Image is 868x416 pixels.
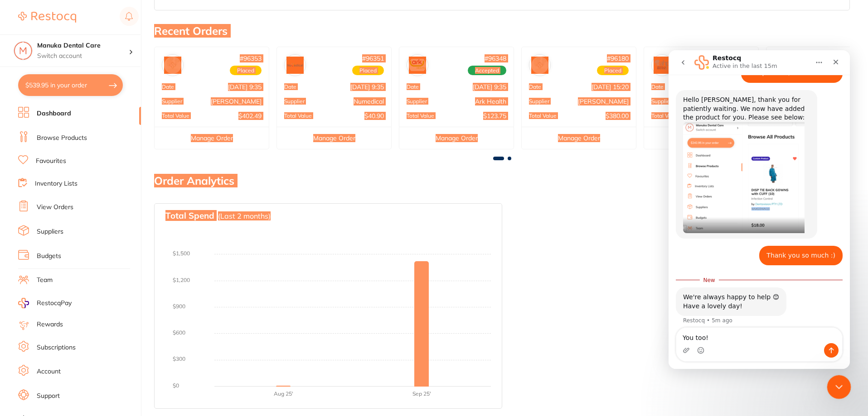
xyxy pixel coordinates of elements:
p: Supplier [162,98,182,105]
a: Budgets [37,252,61,261]
p: Supplier [651,98,672,105]
button: Manage Order [399,127,514,149]
p: $402.49 [238,112,262,120]
p: Numedical [354,98,384,105]
h4: Manuka Dental Care [37,41,129,50]
a: Suppliers [37,227,63,236]
p: [DATE] 15:20 [592,83,629,91]
a: Dashboard [37,109,71,118]
p: # 96353 [240,55,262,62]
a: Restocq Logo [18,7,76,28]
span: Placed [230,66,262,76]
iframe: Intercom live chat [669,50,850,369]
button: $539.95 in your order [18,74,123,96]
p: Date [651,84,664,90]
a: Subscriptions [37,343,76,352]
a: Team [37,276,53,285]
p: [PERSON_NAME] [211,98,262,105]
span: Accepted [468,66,506,76]
p: Ark Health [475,98,506,105]
a: View Orders [37,203,73,212]
a: Browse Products [37,134,87,143]
p: $123.75 [483,112,506,120]
p: # 96180 [607,55,629,62]
p: [DATE] 9:35 [473,83,506,91]
p: Date [407,84,419,90]
img: RestocqPay [18,298,29,308]
p: Total Value [162,113,189,119]
a: Inventory Lists [35,179,78,188]
img: Restocq Logo [18,12,76,23]
p: [DATE] 9:35 [228,83,262,91]
a: Rewards [37,320,63,329]
iframe: Intercom live chat [827,375,851,399]
span: Placed [597,66,629,76]
p: [DATE] 9:35 [350,83,384,91]
a: RestocqPay [18,298,72,308]
h2: Order Analytics [154,175,850,187]
p: Total Value [407,113,434,119]
p: Total Value [529,113,557,119]
p: Total Value [284,113,312,119]
img: Henry Schein Halas [164,57,181,74]
span: RestocqPay [37,299,72,308]
h2: Recent Orders [154,25,850,38]
p: Date [162,84,174,90]
a: Favourites [36,157,66,166]
button: Manage Order [644,127,758,149]
p: Supplier [407,98,427,105]
img: Manuka Dental Care [14,42,32,60]
a: Account [37,367,61,376]
p: Supplier [529,98,549,105]
button: Manage Order [277,127,391,149]
p: # 96351 [362,55,384,62]
a: Support [37,392,60,401]
h3: Total Spend [165,211,214,221]
p: Total Value [651,113,679,119]
button: Manage Order [522,127,636,149]
p: [PERSON_NAME] [578,98,629,105]
img: AHP Dental and Medical [654,57,671,74]
p: $40.90 [364,112,384,120]
img: Ark Health [409,57,426,74]
p: $380.00 [606,112,629,120]
img: Numedical [286,57,304,74]
p: Date [284,84,296,90]
p: Supplier [284,98,305,105]
p: # 96348 [485,55,506,62]
button: Manage Order [155,127,269,149]
p: (Last 2 months) [218,212,271,220]
p: Switch account [37,52,129,61]
span: Placed [352,66,384,76]
img: Henry Schein Halas [531,57,548,74]
p: Date [529,84,541,90]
